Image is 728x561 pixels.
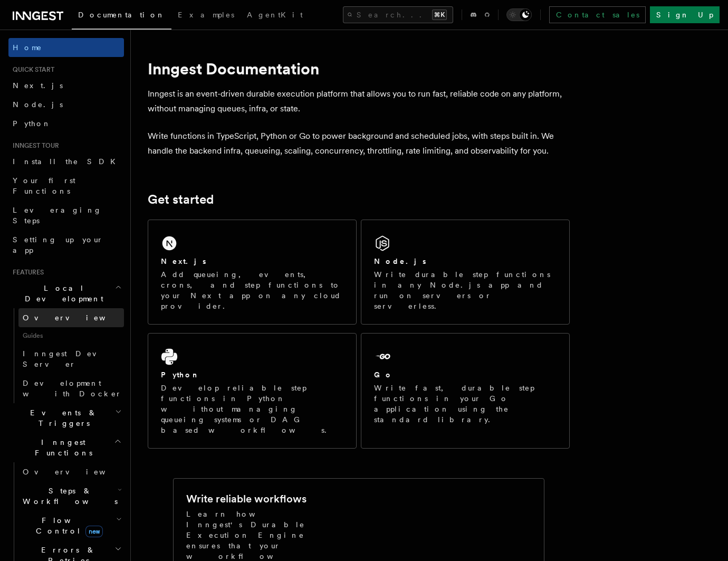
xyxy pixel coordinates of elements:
span: new [85,526,103,537]
p: Inngest is an event-driven durable execution platform that allows you to run fast, reliable code ... [148,87,570,116]
h2: Next.js [161,256,206,267]
p: Develop reliable step functions in Python without managing queueing systems or DAG based workflows. [161,383,343,435]
a: Get started [148,192,214,207]
a: PythonDevelop reliable step functions in Python without managing queueing systems or DAG based wo... [148,333,357,449]
a: Setting up your app [8,230,124,260]
a: GoWrite fast, durable step functions in your Go application using the standard library. [361,333,570,449]
h2: Write reliable workflows [186,491,306,506]
p: Write functions in TypeScript, Python or Go to power background and scheduled jobs, with steps bu... [148,129,570,158]
span: Next.js [13,81,63,90]
span: Local Development [8,283,115,304]
a: Overview [18,308,124,327]
span: Node.js [13,100,63,109]
a: Your first Functions [8,171,124,201]
span: Inngest tour [8,141,59,150]
span: AgentKit [247,11,303,19]
a: Next.jsAdd queueing, events, crons, and step functions to your Next app on any cloud provider. [148,220,357,325]
div: Local Development [8,308,124,403]
a: Overview [18,462,124,481]
button: Events & Triggers [8,403,124,433]
span: Overview [23,313,131,322]
h1: Inngest Documentation [148,59,570,78]
span: Leveraging Steps [13,206,102,225]
a: Contact sales [549,6,646,23]
h2: Python [161,369,200,380]
a: Examples [171,3,241,28]
a: Inngest Dev Server [18,344,124,374]
a: Node.jsWrite durable step functions in any Node.js app and run on servers or serverless. [361,220,570,325]
span: Examples [178,11,234,19]
a: Sign Up [650,6,720,23]
span: Install the SDK [13,157,122,166]
span: Flow Control [18,515,116,536]
span: Guides [18,327,124,344]
h2: Go [374,369,393,380]
h2: Node.js [374,256,426,267]
a: Python [8,114,124,133]
span: Development with Docker [23,379,122,398]
span: Steps & Workflows [18,486,118,507]
span: Inngest Functions [8,437,114,458]
span: Events & Triggers [8,407,115,429]
a: Node.js [8,95,124,114]
button: Flow Controlnew [18,511,124,540]
a: Development with Docker [18,374,124,403]
button: Local Development [8,279,124,308]
a: Install the SDK [8,152,124,171]
a: Leveraging Steps [8,201,124,230]
span: Quick start [8,65,54,74]
button: Toggle dark mode [506,8,532,21]
a: AgentKit [241,3,309,28]
button: Search...⌘K [343,6,453,23]
p: Add queueing, events, crons, and step functions to your Next app on any cloud provider. [161,269,343,311]
span: Inngest Dev Server [23,349,113,368]
a: Home [8,38,124,57]
span: Documentation [78,11,165,19]
kbd: ⌘K [432,9,447,20]
p: Write durable step functions in any Node.js app and run on servers or serverless. [374,269,557,311]
span: Overview [23,468,131,476]
button: Inngest Functions [8,433,124,462]
a: Next.js [8,76,124,95]
span: Features [8,268,44,277]
span: Setting up your app [13,235,103,254]
span: Home [13,42,42,53]
a: Documentation [72,3,171,30]
span: Python [13,119,51,128]
span: Your first Functions [13,176,75,195]
p: Write fast, durable step functions in your Go application using the standard library. [374,383,557,425]
button: Steps & Workflows [18,481,124,511]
